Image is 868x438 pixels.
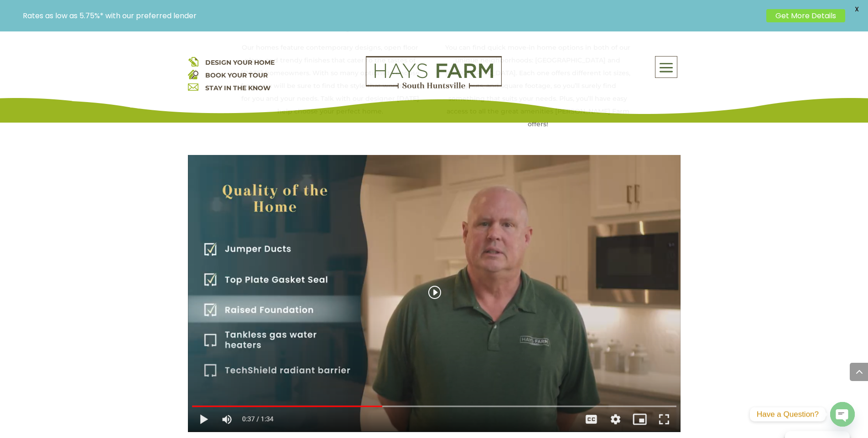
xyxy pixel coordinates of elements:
a: hays farm homes huntsville development [366,82,502,91]
span: X [850,2,863,16]
a: BOOK YOUR TOUR [205,71,268,79]
img: book your home tour [188,69,198,79]
a: Get More Details [766,9,845,22]
a: STAY IN THE KNOW [205,84,270,92]
img: design your home [188,56,198,67]
a: DESIGN YOUR HOME [205,58,275,67]
p: Rates as low as 5.75%* with our preferred lender [23,11,762,20]
img: Logo [366,56,502,89]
